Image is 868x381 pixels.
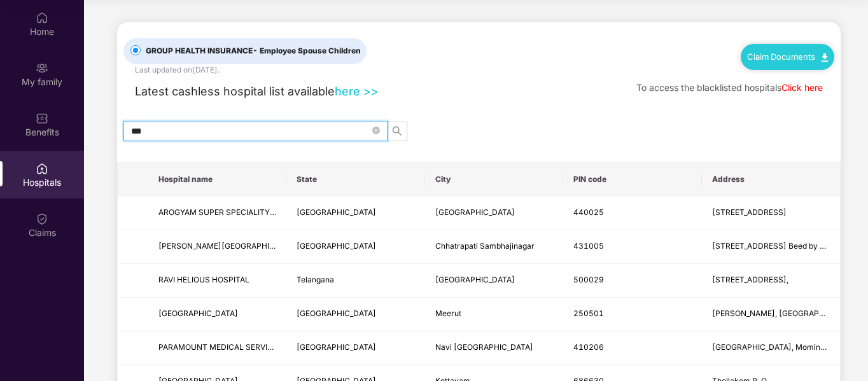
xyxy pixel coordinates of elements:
td: Plot No.11 Sarve No.3/4 Beed by pass Satara parisar Mustafabad, Amdar Road Satara Parisar Session... [702,230,840,264]
td: JANI KHURD, BHAGAT ROAD [702,298,840,331]
span: PARAMOUNT MEDICAL SERVICES PVT LTD [158,342,316,352]
span: Hospital name [158,174,276,184]
span: GROUP HEALTH INSURANCE [141,45,366,57]
span: Address [712,174,830,184]
td: Hyderabad [425,264,563,298]
span: Navi [GEOGRAPHIC_DATA] [435,342,533,352]
span: 431005 [573,241,604,251]
th: Hospital name [148,162,286,197]
span: 410206 [573,342,604,352]
a: here >> [335,84,379,98]
td: Shri Swami Samarth Hospital Arthroscopy & Orthopedic Superspeciality Center [148,230,286,264]
td: Maharashtra [286,197,424,230]
td: Maharashtra [286,331,424,365]
td: 175 , R . K. Matt Road, [702,264,840,298]
img: svg+xml;base64,PHN2ZyB4bWxucz0iaHR0cDovL3d3dy53My5vcmcvMjAwMC9zdmciIHdpZHRoPSIxMC40IiBoZWlnaHQ9Ij... [822,53,828,62]
span: [STREET_ADDRESS] [712,207,787,217]
span: - Employee Spouse Children [253,46,361,55]
button: search [387,121,407,141]
span: [GEOGRAPHIC_DATA] [158,308,238,318]
span: [GEOGRAPHIC_DATA] [297,308,376,318]
span: [GEOGRAPHIC_DATA] [435,275,515,284]
span: [GEOGRAPHIC_DATA] [297,342,376,352]
th: State [286,162,424,197]
a: Click here [781,82,823,93]
img: svg+xml;base64,PHN2ZyBpZD0iQ2xhaW0iIHhtbG5zPSJodHRwOi8vd3d3LnczLm9yZy8yMDAwL3N2ZyIgd2lkdGg9IjIwIi... [36,212,48,225]
th: Address [702,162,840,197]
td: Meerut [425,298,563,331]
span: search [388,126,407,136]
span: 500029 [573,275,604,284]
td: Navi Mumbai [425,331,563,365]
img: svg+xml;base64,PHN2ZyBpZD0iSG9tZSIgeG1sbnM9Imh0dHA6Ly93d3cudzMub3JnLzIwMDAvc3ZnIiB3aWR0aD0iMjAiIG... [36,11,48,24]
td: Telangana [286,264,424,298]
td: AROGYAM SUPER SPECIALITY HOSPITAL [148,197,286,230]
div: Last updated on [DATE] . [135,64,220,76]
a: Claim Documents [747,52,828,62]
img: svg+xml;base64,PHN2ZyBpZD0iSG9zcGl0YWxzIiB4bWxucz0iaHR0cDovL3d3dy53My5vcmcvMjAwMC9zdmciIHdpZHRoPS... [36,162,48,175]
span: Latest cashless hospital list available [135,84,335,98]
img: svg+xml;base64,PHN2ZyBpZD0iQmVuZWZpdHMiIHhtbG5zPSJodHRwOi8vd3d3LnczLm9yZy8yMDAwL3N2ZyIgd2lkdGg9Ij... [36,112,48,125]
span: close-circle [372,127,380,134]
th: PIN code [563,162,701,197]
span: To access the blacklisted hospitals [636,82,781,93]
span: AROGYAM SUPER SPECIALITY HOSPITAL [158,207,309,217]
span: 250501 [573,308,604,318]
th: City [425,162,563,197]
td: 34, Sita Nagar, Wardha Road [702,197,840,230]
span: [PERSON_NAME][GEOGRAPHIC_DATA] Arthroscopy & Orthopedic Superspeciality Center [158,241,481,251]
span: [PERSON_NAME], [GEOGRAPHIC_DATA] [712,308,858,318]
td: Maharashtra [286,230,424,264]
span: 440025 [573,207,604,217]
span: [STREET_ADDRESS], [712,275,788,284]
span: Chhatrapati Sambhajinagar [435,241,535,251]
img: svg+xml;base64,PHN2ZyB3aWR0aD0iMjAiIGhlaWdodD0iMjAiIHZpZXdCb3g9IjAgMCAyMCAyMCIgZmlsbD0ibm9uZSIgeG... [36,62,48,74]
td: Paramount House, Mominpada [702,331,840,365]
span: [GEOGRAPHIC_DATA] [297,207,376,217]
td: PARAMOUNT MEDICAL SERVICES PVT LTD [148,331,286,365]
span: RAVI HELIOUS HOSPITAL [158,275,249,284]
span: [GEOGRAPHIC_DATA] [435,207,515,217]
td: RAVI HELIOUS HOSPITAL [148,264,286,298]
td: VARDAAN HOSPITAL [148,298,286,331]
span: [GEOGRAPHIC_DATA], Mominpada [712,342,838,352]
span: [GEOGRAPHIC_DATA] [297,241,376,251]
td: Uttar Pradesh [286,298,424,331]
td: Chhatrapati Sambhajinagar [425,230,563,264]
span: Telangana [297,275,334,284]
span: close-circle [372,125,380,137]
td: Nagpur [425,197,563,230]
span: Meerut [435,308,461,318]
